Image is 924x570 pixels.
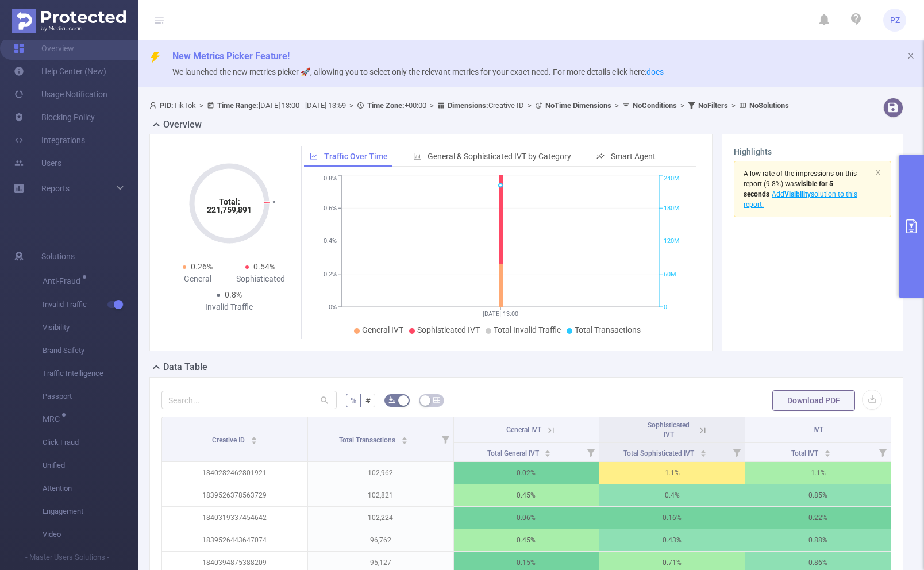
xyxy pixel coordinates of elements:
h3: Highlights [734,146,891,158]
p: 0.85% [745,484,891,506]
i: icon: caret-down [401,440,407,443]
tspan: 120M [664,238,680,245]
span: Traffic Over Time [324,152,388,161]
p: 1840319337454642 [162,507,307,529]
span: MRC [43,415,64,423]
i: Filter menu [583,443,599,461]
p: 1.1% [599,462,745,484]
i: icon: user [149,102,160,109]
b: No Conditions [633,101,677,110]
p: 0.45% [454,529,599,551]
span: PZ [890,9,900,32]
p: 0.88% [745,529,891,551]
span: # [365,396,371,405]
p: 102,962 [308,462,453,484]
span: General & Sophisticated IVT by Category [428,152,571,161]
i: icon: caret-down [700,452,706,456]
p: 0.02% [454,462,599,484]
b: No Filters [698,101,728,110]
span: TikTok [DATE] 13:00 - [DATE] 13:59 +00:00 [149,101,789,110]
p: 1839526378563729 [162,484,307,506]
i: icon: close [907,52,915,60]
span: > [426,101,437,110]
i: icon: caret-down [251,440,257,443]
input: Search... [161,391,337,409]
tspan: 240M [664,175,680,183]
span: Anti-Fraud [43,277,84,285]
i: icon: caret-down [545,452,551,456]
div: Sort [251,435,257,442]
span: Brand Safety [43,339,138,362]
span: Visibility [43,316,138,339]
span: 0.54% [253,262,275,271]
a: docs [646,67,664,76]
div: General [166,273,229,285]
div: Sort [401,435,408,442]
tspan: [DATE] 13:00 [483,310,518,318]
p: 0.16% [599,507,745,529]
b: PID: [160,101,174,110]
a: Overview [14,37,74,60]
span: Total IVT [791,449,820,457]
p: 0.4% [599,484,745,506]
i: icon: close [875,169,881,176]
b: Dimensions : [448,101,488,110]
div: Sort [544,448,551,455]
div: Sort [700,448,707,455]
tspan: 0.6% [324,205,337,212]
span: Attention [43,477,138,500]
i: icon: caret-up [251,435,257,438]
button: icon: close [875,166,881,179]
p: 1840282462801921 [162,462,307,484]
i: Filter menu [729,443,745,461]
i: icon: caret-up [700,448,706,452]
span: Smart Agent [611,152,656,161]
p: 96,762 [308,529,453,551]
div: Sophisticated [229,273,292,285]
a: Help Center (New) [14,60,106,83]
b: Time Range: [217,101,259,110]
span: Traffic Intelligence [43,362,138,385]
tspan: 0.8% [324,175,337,183]
span: General IVT [362,325,403,334]
span: Creative ID [212,436,247,444]
i: icon: bar-chart [413,152,421,160]
a: Users [14,152,61,175]
span: Video [43,523,138,546]
span: > [524,101,535,110]
tspan: Total: [218,197,240,206]
tspan: 221,759,891 [207,205,252,214]
span: Sophisticated IVT [417,325,480,334]
span: Total Sophisticated IVT [623,449,696,457]
i: icon: bg-colors [388,396,395,403]
span: Passport [43,385,138,408]
span: Total General IVT [487,449,541,457]
a: Usage Notification [14,83,107,106]
p: 0.43% [599,529,745,551]
span: IVT [813,426,823,434]
span: Unified [43,454,138,477]
i: Filter menu [875,443,891,461]
span: (9.8%) [744,170,857,209]
p: 0.45% [454,484,599,506]
div: Sort [824,448,831,455]
span: % [351,396,356,405]
p: 102,224 [308,507,453,529]
span: Creative ID [448,101,524,110]
i: icon: caret-up [401,435,407,438]
tspan: 0 [664,303,667,311]
p: 0.22% [745,507,891,529]
p: 0.06% [454,507,599,529]
span: 0.26% [191,262,213,271]
h2: Data Table [163,360,207,374]
span: > [196,101,207,110]
span: General IVT [506,426,541,434]
p: 1839526443647074 [162,529,307,551]
a: Integrations [14,129,85,152]
tspan: 180M [664,205,680,212]
span: New Metrics Picker Feature! [172,51,290,61]
button: Download PDF [772,390,855,411]
b: Time Zone: [367,101,405,110]
span: > [346,101,357,110]
i: icon: table [433,396,440,403]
